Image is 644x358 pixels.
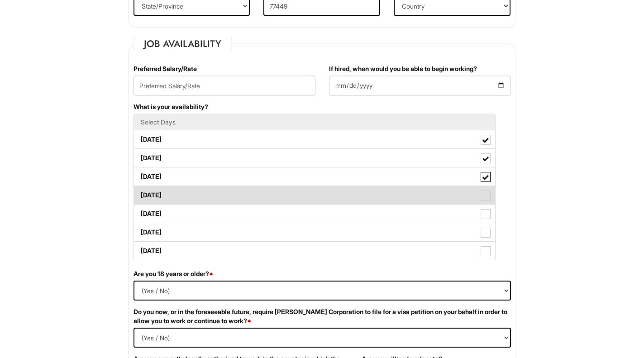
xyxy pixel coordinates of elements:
select: (Yes / No) [134,328,511,348]
input: Preferred Salary/Rate [134,76,315,95]
label: If hired, when would you be able to begin working? [329,64,477,73]
legend: Job Availability [134,37,232,51]
label: [DATE] [134,167,495,186]
label: [DATE] [134,205,495,223]
label: [DATE] [134,149,495,167]
label: Preferred Salary/Rate [134,64,197,73]
label: Do you now, or in the foreseeable future, require [PERSON_NAME] Corporation to file for a visa pe... [134,307,511,325]
label: What is your availability? [134,102,208,111]
label: [DATE] [134,223,495,241]
label: [DATE] [134,186,495,204]
h5: Select Days [141,119,488,125]
select: (Yes / No) [134,281,511,301]
label: [DATE] [134,242,495,260]
label: [DATE] [134,130,495,148]
label: Are you 18 years or older? [134,269,213,278]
